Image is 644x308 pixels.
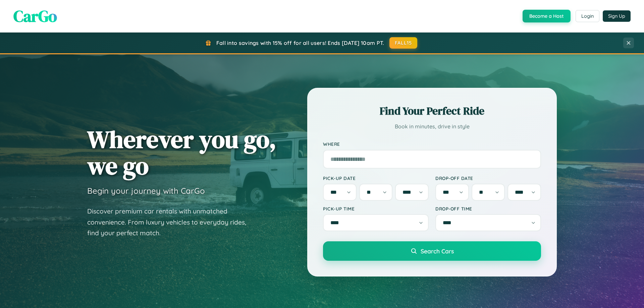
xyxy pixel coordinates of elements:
button: Become a Host [523,10,571,22]
p: Book in minutes, drive in style [323,122,541,131]
label: Drop-off Date [435,175,541,181]
h3: Begin your journey with CarGo [87,186,205,196]
button: Login [576,10,599,22]
span: Search Cars [421,247,454,255]
button: FALL15 [389,37,418,49]
h2: Find Your Perfect Ride [323,104,541,118]
label: Where [323,141,541,147]
p: Discover premium car rentals with unmatched convenience. From luxury vehicles to everyday rides, ... [87,206,255,239]
label: Drop-off Time [435,206,541,211]
button: Search Cars [323,241,541,261]
button: Sign Up [603,10,631,22]
span: CarGo [13,5,57,27]
h1: Wherever you go, we go [87,126,276,179]
label: Pick-up Time [323,206,429,211]
span: Fall into savings with 15% off for all users! Ends [DATE] 10am PT. [216,40,384,46]
label: Pick-up Date [323,175,429,181]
